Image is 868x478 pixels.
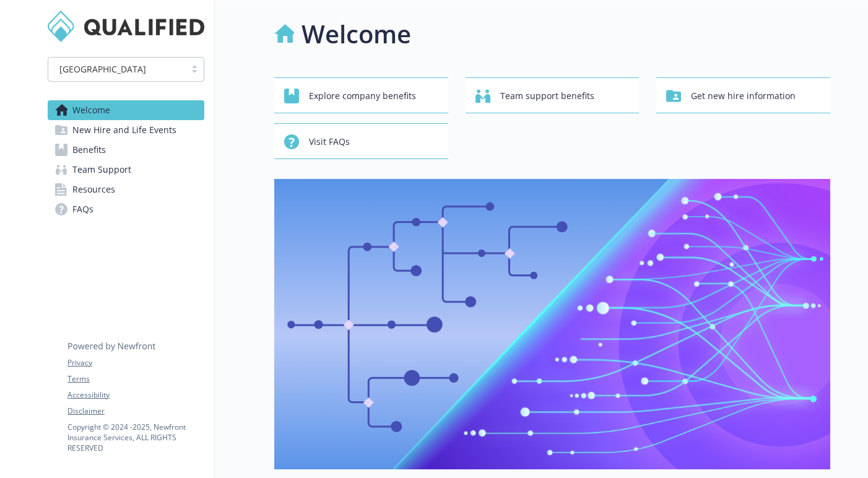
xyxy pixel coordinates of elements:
[67,389,204,401] a: Accessibility
[48,180,204,199] a: Resources
[54,63,179,76] span: [GEOGRAPHIC_DATA]
[48,140,204,160] a: Benefits
[67,422,204,453] p: Copyright © 2024 - 2025 , Newfront Insurance Services, ALL RIGHTS RESERVED
[48,160,204,180] a: Team Support
[302,15,411,53] h1: Welcome
[48,199,204,219] a: FAQs
[656,77,830,113] button: Get new hire information
[67,373,204,385] a: Terms
[274,123,448,159] button: Visit FAQs
[67,357,204,368] a: Privacy
[309,84,416,108] span: Explore company benefits
[309,130,350,154] span: Visit FAQs
[72,120,176,140] span: New Hire and Life Events
[72,140,106,160] span: Benefits
[72,199,93,219] span: FAQs
[466,77,640,113] button: Team support benefits
[48,120,204,140] a: New Hire and Life Events
[72,180,115,199] span: Resources
[67,406,204,417] a: Disclaimer
[274,179,830,469] img: overview page banner
[48,100,204,120] a: Welcome
[72,160,131,180] span: Team Support
[274,77,448,113] button: Explore company benefits
[500,84,594,108] span: Team support benefits
[691,84,796,108] span: Get new hire information
[59,63,146,76] span: [GEOGRAPHIC_DATA]
[72,100,110,120] span: Welcome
